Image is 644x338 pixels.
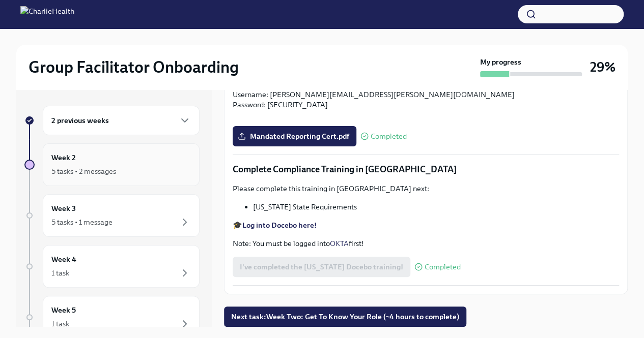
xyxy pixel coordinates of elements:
img: CharlieHealth [20,6,74,22]
a: Week 25 tasks • 2 messages [24,143,200,186]
div: 5 tasks • 2 messages [51,166,116,176]
button: Next task:Week Two: Get To Know Your Role (~4 hours to complete) [224,306,466,327]
p: Note: You must be logged into first! [233,238,619,249]
div: 1 task [51,319,69,329]
div: 2 previous weeks [43,106,200,135]
strong: My progress [480,57,521,67]
p: 🎓 Username: [PERSON_NAME][EMAIL_ADDRESS][PERSON_NAME][DOMAIN_NAME] Password: [SECURITY_DATA] [233,79,619,110]
span: Mandated Reporting Cert.pdf [240,131,349,141]
a: Week 35 tasks • 1 message [24,194,200,237]
h3: 29% [590,58,615,76]
h6: 2 previous weeks [51,115,109,126]
h6: Week 4 [51,254,76,265]
h6: Week 5 [51,304,76,316]
span: Completed [425,263,461,271]
p: Please complete this training in [GEOGRAPHIC_DATA] next: [233,183,619,194]
p: 🎓 [233,220,619,230]
h6: Week 2 [51,152,76,163]
h2: Group Facilitator Onboarding [29,57,239,77]
div: 5 tasks • 1 message [51,217,113,227]
h6: Week 3 [51,203,76,214]
li: [US_STATE] State Requirements [253,202,619,212]
p: Complete Compliance Training in [GEOGRAPHIC_DATA] [233,163,619,175]
a: OKTA [330,239,349,248]
div: 1 task [51,268,69,278]
label: Mandated Reporting Cert.pdf [233,126,356,146]
span: Next task : Week Two: Get To Know Your Role (~4 hours to complete) [231,312,459,322]
a: Log into Docebo here! [242,221,317,230]
span: Completed [371,133,407,140]
a: Week 41 task [24,245,200,288]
